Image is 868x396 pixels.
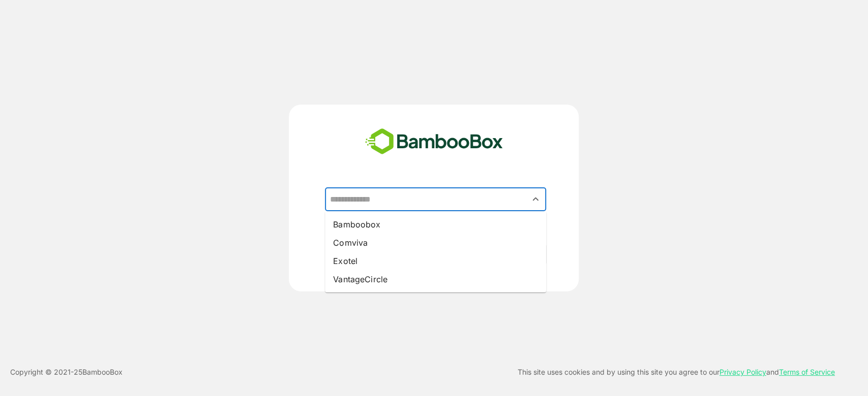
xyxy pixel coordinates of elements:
p: This site uses cookies and by using this site you agree to our and [518,366,835,378]
li: VantageCircle [325,270,546,288]
a: Terms of Service [779,368,835,376]
img: bamboobox [360,125,508,158]
button: Close [529,192,543,206]
li: Bamboobox [325,215,546,234]
li: Comviva [325,234,546,252]
li: Exotel [325,252,546,270]
p: Copyright © 2021- 25 BambooBox [10,366,123,378]
a: Privacy Policy [720,368,766,376]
